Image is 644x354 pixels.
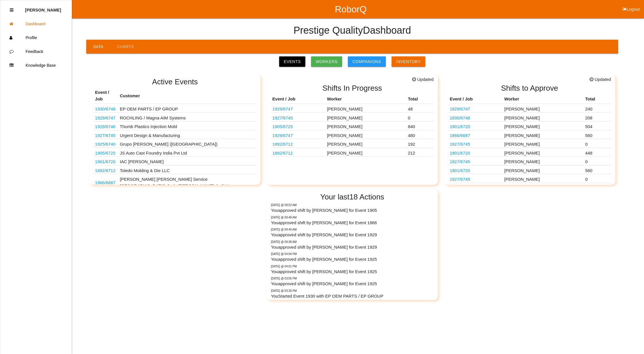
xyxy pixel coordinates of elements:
a: Feedback [0,45,72,58]
td: Space X Parts [271,113,325,121]
p: You approved shift by [PERSON_NAME] for Event 1866 [271,220,434,226]
td: 68427781AA; 68340793AA [271,148,325,157]
td: [PERSON_NAME] [325,121,406,130]
a: 1901/6720 [95,159,116,164]
tr: 68546289AB (@ Magna AIM) [448,130,611,139]
td: [PERSON_NAME] [503,113,584,121]
td: [PERSON_NAME] [503,130,584,139]
tr: Space X Parts [271,113,434,121]
a: 1927/6745 [95,133,116,138]
td: [PERSON_NAME] [503,183,584,192]
a: Events [279,56,305,67]
th: Total [407,94,434,104]
tr: PJ6B S045A76 AG3JA6 [448,148,611,157]
p: You approved shift by [PERSON_NAME] for Event 1925 [271,281,434,287]
a: 1929/6747 [95,115,116,120]
td: 560 [584,130,611,139]
tr: 68425775AD [271,104,434,113]
th: Event / Job [448,94,503,104]
p: Today @ 09:38 AM [271,240,434,244]
td: 0 [584,157,611,165]
td: 316 [584,183,611,192]
td: 0 [584,139,611,148]
td: JS Auto Cast Foundry India Pvt Ltd [118,148,256,157]
td: 0 [407,113,434,121]
a: 1927/6745 [450,177,470,182]
h2: Shifts to Approve [448,84,611,92]
h2: Active Events [94,78,256,86]
th: Event / Job [94,88,118,104]
th: Total [584,94,611,104]
tr: Space X Parts [448,174,611,183]
td: Urgent Design & Manufacturing [118,130,256,139]
td: IAC [PERSON_NAME] [118,157,256,165]
td: Thumb Plastics Injection Mold [118,121,256,130]
td: [PERSON_NAME] [503,148,584,157]
td: 192 [407,139,434,148]
tr: 6576306022 [448,113,611,121]
tr: PJ6B S045A76 AG3JA6 [448,121,611,130]
td: Space X Parts [94,130,118,139]
p: You Started Event 1930 with EP OEM PARTS / EP GROUP [271,293,434,300]
td: PJ6B S045A76 AG3JA6 [94,157,118,165]
th: Customer [118,88,256,104]
td: 240 [584,104,611,113]
a: Dashboard [0,17,72,31]
td: P703 PCBA [94,139,118,148]
td: Grupo [PERSON_NAME] ([GEOGRAPHIC_DATA]) [118,139,256,148]
tr: 68427781AA; 68340793AA [271,148,434,157]
span: Updated [590,76,611,83]
tr: 68427781AA; 68340793AA [448,183,611,192]
a: 1892/6712 [272,142,293,146]
p: You approved shift by [PERSON_NAME] for Event 1905 [271,207,434,214]
a: 1892/6712 [95,168,116,173]
tr: 10301666 [271,121,434,130]
p: You approved shift by [PERSON_NAME] for Event 1929 [271,232,434,238]
a: 1905/6725 [95,151,116,155]
a: Workers [311,56,342,67]
td: 68427781AA; 68340793AA [271,139,325,148]
tr: PJ6B S045A76 AG3JA6 [448,165,611,174]
p: You approved shift by [PERSON_NAME] for Event 1925 [271,256,434,263]
a: 1925/6740 [95,142,116,146]
td: [PERSON_NAME] [325,130,406,139]
td: 560 [584,165,611,174]
a: 1927/6745 [272,115,293,120]
p: Thursday @ 03:55 PM [271,276,434,281]
td: [PERSON_NAME] [PERSON_NAME] Service [GEOGRAPHIC_DATA], S. de [PERSON_NAME] de C.V. [118,174,256,189]
td: 208 [584,113,611,121]
td: EP OEM PARTS / EP GROUP [118,104,256,113]
td: [PERSON_NAME] [503,174,584,183]
a: 1905/6725 [272,124,293,129]
p: Today @ 09:52 AM [271,203,434,207]
td: [PERSON_NAME] [503,104,584,113]
a: Profile [0,31,72,45]
a: 1930/6748 [95,106,116,111]
p: Today @ 09:48 AM [271,215,434,220]
a: 1927/6745 [450,142,470,146]
td: [PERSON_NAME] [325,104,406,113]
div: Close [10,3,14,17]
p: Thursday @ 04:04 PM [271,252,434,256]
p: Thursday @ 04:01 PM [271,264,434,269]
a: 1927/6745 [450,159,470,164]
td: 10301666 [271,121,325,130]
td: [PERSON_NAME] [503,165,584,174]
td: 48 [407,104,434,113]
tr: 68427781AA; 68340793AA [271,139,434,148]
td: 840 [407,121,434,130]
tr: 68425775AD [271,130,434,139]
tr: Space X Parts [448,157,611,165]
td: [PERSON_NAME] [325,113,406,121]
th: Worker [325,94,406,104]
a: 1901/6720 [450,151,470,155]
td: ROCHLING / Magna AIM Systems [118,113,256,121]
p: Today @ 09:40 AM [271,227,434,232]
td: 68425775AD [271,104,325,113]
span: Updated [412,76,434,83]
p: You approved shift by [PERSON_NAME] for Event 1929 [271,244,434,251]
td: 68427781AA; 68340793AA [94,165,118,174]
a: Companions [348,56,386,67]
a: Knowledge Base [0,58,72,72]
td: 10301666 [94,148,118,157]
